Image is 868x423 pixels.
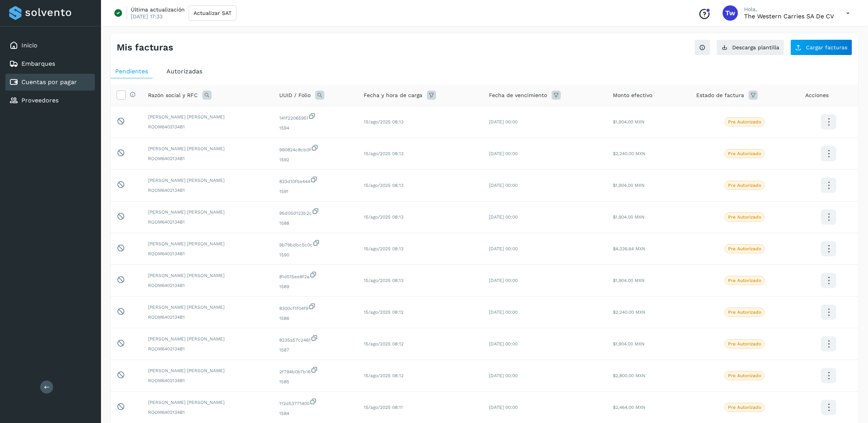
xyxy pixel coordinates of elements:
[489,183,518,188] span: [DATE] 00:00
[744,13,834,20] p: The western carries SA de CV
[613,91,653,99] span: Monto efectivo
[613,214,645,220] span: $1,904.00 MXN
[364,119,404,125] span: 15/ago/2025 08:13
[148,409,267,416] span: ROOM6402134B1
[5,92,95,109] div: Proveedores
[21,42,37,49] a: Inicio
[279,315,352,322] span: 1586
[148,219,267,225] span: ROOM6402134B1
[364,341,404,347] span: 15/ago/2025 08:12
[148,367,267,374] span: [PERSON_NAME] [PERSON_NAME]
[613,246,646,251] span: $4,336.64 MXN
[131,13,163,20] p: [DATE] 17:33
[148,113,267,120] span: [PERSON_NAME] [PERSON_NAME]
[148,314,267,321] span: ROOM6402134B1
[279,303,352,312] span: 8300cf1f04f9
[279,239,352,248] span: 9b79bdbc5c0c
[613,119,645,125] span: $1,904.00 MXN
[279,271,352,280] span: 81d515ee8f2a
[148,187,267,194] span: ROOM6402134B1
[148,177,267,184] span: [PERSON_NAME] [PERSON_NAME]
[148,335,267,342] span: [PERSON_NAME] [PERSON_NAME]
[115,68,148,75] span: Pendientes
[279,125,352,131] span: 1594
[5,37,95,54] div: Inicio
[728,246,761,251] p: Pre Autorizado
[279,334,352,344] span: 8235a57c2461
[728,278,761,283] p: Pre Autorizado
[728,151,761,156] p: Pre Autorizado
[728,341,761,347] p: Pre Autorizado
[489,373,518,378] span: [DATE] 00:00
[21,60,55,67] a: Embarques
[364,278,404,283] span: 15/ago/2025 08:13
[279,366,352,375] span: 2f794b0b7b16
[279,207,352,217] span: 95d05d123b2c
[148,345,267,352] span: ROOM6402134B1
[489,246,518,251] span: [DATE] 00:00
[790,39,852,55] button: Cargar facturas
[148,377,267,384] span: ROOM6402134B1
[717,39,784,55] button: Descarga plantilla
[728,310,761,315] p: Pre Autorizado
[5,74,95,91] div: Cuentas por pagar
[364,151,404,156] span: 15/ago/2025 08:13
[189,5,236,21] button: Actualizar SAT
[613,373,646,378] span: $2,800.00 MXN
[279,144,352,153] span: 990824c8cb0f
[364,405,403,410] span: 15/ago/2025 08:11
[489,214,518,220] span: [DATE] 00:00
[728,119,761,125] p: Pre Autorizado
[613,310,646,315] span: $2,240.00 MXN
[279,398,352,407] span: 112d53771400
[21,78,77,86] a: Cuentas por pagar
[148,399,267,406] span: [PERSON_NAME] [PERSON_NAME]
[21,97,59,104] a: Proveedores
[489,151,518,156] span: [DATE] 00:00
[364,310,404,315] span: 15/ago/2025 08:12
[489,341,518,347] span: [DATE] 00:00
[148,145,267,152] span: [PERSON_NAME] [PERSON_NAME]
[148,123,267,130] span: ROOM6402134B1
[279,112,352,122] span: 141f22065951
[148,250,267,257] span: ROOM6402134B1
[696,91,744,99] span: Estado de factura
[166,68,202,75] span: Autorizadas
[194,10,231,16] span: Actualizar SAT
[364,183,404,188] span: 15/ago/2025 08:13
[613,278,645,283] span: $1,904.00 MXN
[364,214,404,220] span: 15/ago/2025 08:13
[148,209,267,216] span: [PERSON_NAME] [PERSON_NAME]
[489,405,518,410] span: [DATE] 00:00
[613,405,646,410] span: $2,464.00 MXN
[489,119,518,125] span: [DATE] 00:00
[148,304,267,311] span: [PERSON_NAME] [PERSON_NAME]
[148,282,267,289] span: ROOM6402134B1
[117,42,173,53] h4: Mis facturas
[279,410,352,417] span: 1584
[148,91,198,99] span: Razón social y RFC
[613,151,646,156] span: $2,240.00 MXN
[279,378,352,385] span: 1585
[364,373,404,378] span: 15/ago/2025 08:12
[364,91,422,99] span: Fecha y hora de carga
[728,373,761,378] p: Pre Autorizado
[5,55,95,72] div: Embarques
[148,155,267,162] span: ROOM6402134B1
[279,347,352,353] span: 1587
[728,183,761,188] p: Pre Autorizado
[806,45,847,50] span: Cargar facturas
[279,176,352,185] span: 833d10f5e444
[279,220,352,227] span: 1588
[279,156,352,163] span: 1592
[728,214,761,220] p: Pre Autorizado
[279,251,352,258] span: 1590
[489,310,518,315] span: [DATE] 00:00
[279,188,352,195] span: 1591
[805,91,829,99] span: Acciones
[732,45,779,50] span: Descarga plantilla
[148,272,267,279] span: [PERSON_NAME] [PERSON_NAME]
[279,91,311,99] span: UUID / Folio
[364,246,404,251] span: 15/ago/2025 08:13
